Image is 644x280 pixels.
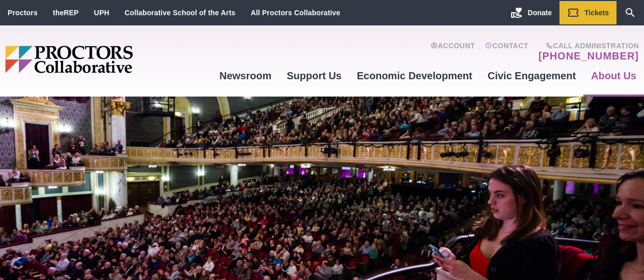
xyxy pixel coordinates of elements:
a: Collaborative School of the Arts [125,9,236,17]
a: Economic Development [349,62,480,89]
a: Search [617,1,644,24]
a: Account [431,42,475,62]
a: Tickets [559,1,617,24]
a: Donate [503,1,559,24]
a: UPH [94,9,109,17]
a: About Us [583,62,644,89]
img: Proctors logo [5,46,211,73]
a: All Proctors Collaborative [250,9,340,17]
span: Call Administration [536,42,639,50]
a: Support Us [279,62,349,89]
a: Proctors [8,9,38,17]
span: Tickets [584,9,609,17]
a: Civic Engagement [480,62,583,89]
a: theREP [53,9,79,17]
a: Newsroom [212,62,279,89]
a: [PHONE_NUMBER] [539,50,639,62]
span: Donate [528,9,552,17]
a: Contact [485,42,528,62]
